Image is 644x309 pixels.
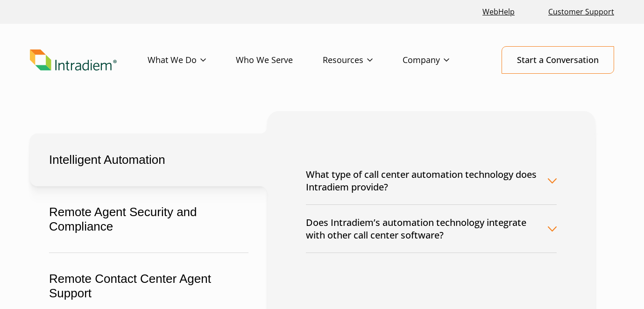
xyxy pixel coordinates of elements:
[30,49,117,71] img: Intradiem
[545,2,618,22] a: Customer Support
[323,47,403,74] a: Resources
[236,47,323,74] a: Who We Serve
[306,157,557,204] button: What type of call center automation technology does Intradiem provide?
[502,46,614,74] a: Start a Conversation
[30,49,148,71] a: Link to homepage of Intradiem
[148,47,236,74] a: What We Do
[479,2,518,22] a: Link opens in a new window
[30,133,268,186] button: Intelligent Automation
[403,47,479,74] a: Company
[306,205,557,253] button: Does Intradiem’s automation technology integrate with other call center software?
[30,186,268,253] button: Remote Agent Security and Compliance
